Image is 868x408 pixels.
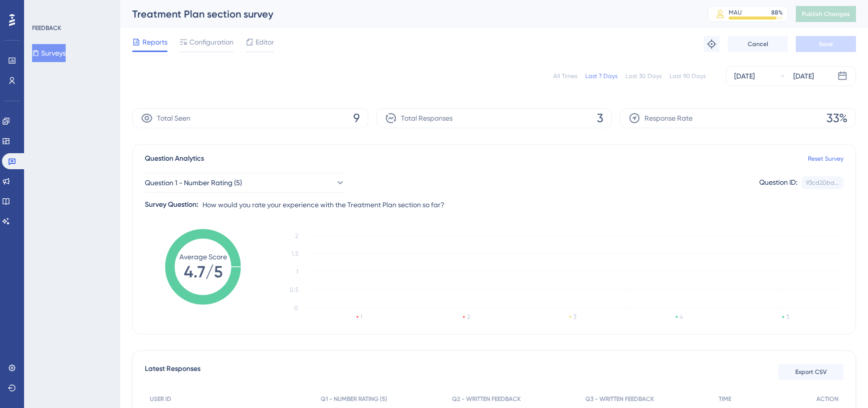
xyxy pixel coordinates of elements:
div: FEEDBACK [32,24,61,32]
tspan: 0.5 [290,286,298,293]
div: Question ID: [759,176,797,189]
span: Q2 - WRITTEN FEEDBACK [452,395,521,403]
button: Export CSV [778,364,843,380]
button: Save [796,36,856,52]
text: 3 [573,313,576,320]
span: Export CSV [795,368,827,376]
tspan: Average Score [179,253,227,261]
span: Question Analytics [145,153,204,165]
span: Question 1 - Number Rating (5) [145,177,242,189]
div: 88 % [771,9,783,17]
div: MAU [729,9,742,17]
span: Q3 - WRITTEN FEEDBACK [585,395,654,403]
span: Save [819,40,833,48]
span: Editor [256,36,274,48]
span: Publish Changes [802,10,850,18]
div: All Times [553,72,577,80]
text: 5 [786,313,789,320]
text: 4 [680,313,683,320]
div: Last 7 Days [585,72,617,80]
tspan: 1 [296,268,298,275]
a: Reset Survey [808,155,843,163]
button: Question 1 - Number Rating (5) [145,173,345,193]
span: Total Responses [401,112,453,124]
span: Reports [142,36,167,48]
div: [DATE] [793,70,814,82]
span: 33% [826,110,847,126]
span: Configuration [189,36,234,48]
span: Response Rate [644,112,693,124]
span: USER ID [150,395,171,403]
div: Treatment Plan section survey [132,7,683,21]
span: ACTION [816,395,838,403]
span: 3 [597,110,603,126]
text: 2 [467,313,470,320]
text: 1 [360,313,362,320]
span: Total Seen [157,112,190,124]
span: Latest Responses [145,363,200,381]
tspan: 0 [294,304,298,311]
div: Last 30 Days [625,72,662,80]
tspan: 4.7/5 [184,262,223,281]
div: Last 90 Days [670,72,706,80]
div: 93cd20ba... [806,179,839,187]
tspan: 1.5 [292,250,298,257]
span: Cancel [748,40,768,48]
span: Q1 - NUMBER RATING (5) [321,395,387,403]
div: Survey Question: [145,199,198,211]
span: How would you rate your experience with the Treatment Plan section so far? [202,199,445,211]
button: Cancel [728,36,788,52]
div: [DATE] [734,70,755,82]
button: Surveys [32,44,66,62]
tspan: 2 [295,232,298,239]
span: TIME [719,395,731,403]
button: Publish Changes [796,6,856,22]
span: 9 [353,110,360,126]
